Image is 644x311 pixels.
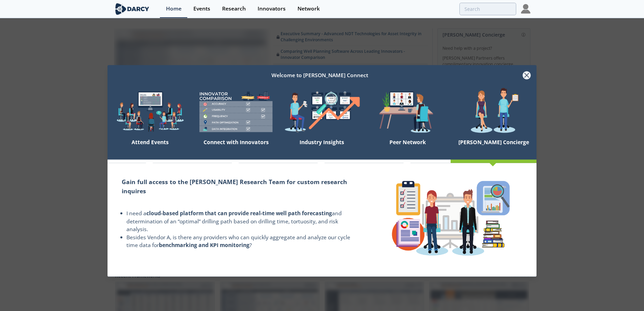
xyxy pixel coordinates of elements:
[108,88,193,136] img: welcome-explore-560578ff38cea7c86bcfe544b5e45342.png
[193,88,279,136] img: welcome-compare-1b687586299da8f117b7ac84fd957760.png
[114,3,151,15] img: logo-wide.svg
[146,209,332,217] strong: cloud-based platform that can provide real-time well path forecasting
[126,209,351,233] li: I need a and determination of an “optimal” drilling path based on drilling time, tortuosity, and ...
[108,136,193,159] div: Attend Events
[166,6,182,12] div: Home
[222,6,246,12] div: Research
[521,4,530,14] img: Profile
[279,136,365,159] div: Industry Insights
[451,136,536,159] div: [PERSON_NAME] Concierge
[459,3,516,15] input: Advanced Search
[451,88,536,136] img: welcome-concierge-wide-20dccca83e9cbdbb601deee24fb8df72.png
[122,177,351,195] h2: Gain full access to the [PERSON_NAME] Research Team for custom research inquires
[297,6,320,12] div: Network
[258,6,286,12] div: Innovators
[126,233,351,249] li: Besides Vendor A, is there any providers who can quickly aggregate and analyze our cycle time dat...
[193,136,279,159] div: Connect with Innovators
[365,88,451,136] img: welcome-attend-b816887fc24c32c29d1763c6e0ddb6e6.png
[386,175,515,261] img: concierge-details-e70ed233a7353f2f363bd34cf2359179.png
[365,136,451,159] div: Peer Network
[279,88,365,136] img: welcome-find-a12191a34a96034fcac36f4ff4d37733.png
[159,241,249,249] strong: benchmarking and KPI monitoring
[117,69,523,82] div: Welcome to [PERSON_NAME] Connect
[193,6,210,12] div: Events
